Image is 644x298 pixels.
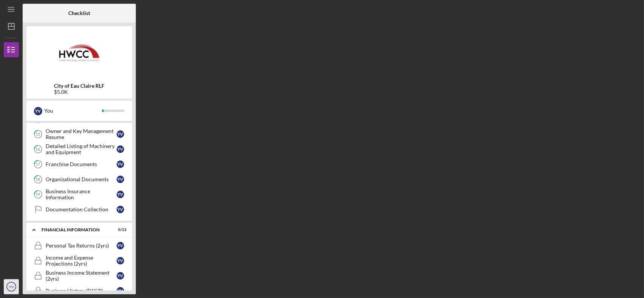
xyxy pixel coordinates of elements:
[117,130,124,138] div: Y V
[36,192,41,197] tspan: 19
[46,270,117,282] div: Business Income Statement (2yrs)
[46,176,117,182] div: Organizational Documents
[9,285,14,289] text: YV
[30,253,128,268] a: Income and Expense Projections (2yrs)YV
[117,242,124,249] div: Y V
[46,255,117,267] div: Income and Expense Projections (2yrs)
[117,257,124,264] div: Y V
[30,268,128,283] a: Business Income Statement (2yrs)YV
[30,127,128,142] a: 15Owner and Key Management ResumeYV
[36,132,40,137] tspan: 15
[46,188,117,200] div: Business Insurance Information
[117,145,124,153] div: Y V
[46,243,117,249] div: Personal Tax Returns (2yrs)
[36,177,40,182] tspan: 18
[117,191,124,198] div: Y V
[54,89,105,95] div: $5.0K
[46,161,117,167] div: Franchise Documents
[113,228,126,232] div: 0 / 13
[46,143,117,155] div: Detailed Listing of Machinery and Equipment
[30,172,128,187] a: 18Organizational DocumentsYV
[117,272,124,280] div: Y V
[117,160,124,168] div: Y V
[34,107,42,115] div: Y V
[30,202,128,217] a: Documentation CollectionYV
[36,147,41,152] tspan: 16
[117,206,124,213] div: Y V
[30,238,128,253] a: Personal Tax Returns (2yrs)YV
[26,30,132,75] img: Product logo
[30,142,128,157] a: 16Detailed Listing of Machinery and EquipmentYV
[30,157,128,172] a: 17Franchise DocumentsYV
[4,279,19,294] button: YV
[46,206,117,212] div: Documentation Collection
[117,287,124,295] div: Y V
[117,176,124,183] div: Y V
[44,104,102,117] div: You
[36,162,41,167] tspan: 17
[46,288,117,294] div: Business History (DSCR)
[30,187,128,202] a: 19Business Insurance InformationYV
[46,128,117,140] div: Owner and Key Management Resume
[41,228,108,232] div: Financial Information
[54,83,105,89] b: City of Eau Claire RLF
[68,10,90,16] b: Checklist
